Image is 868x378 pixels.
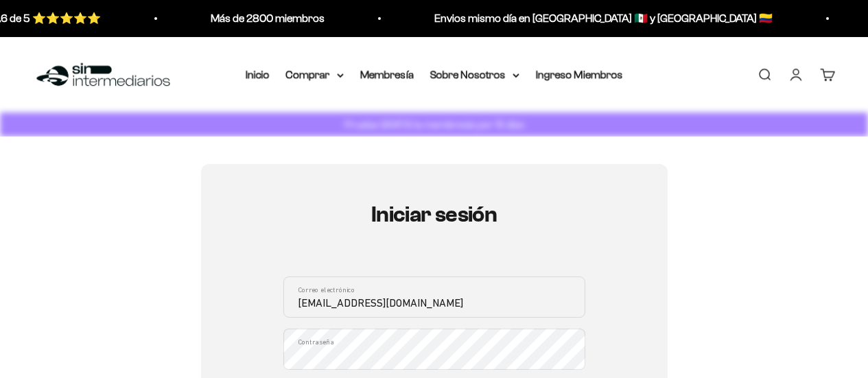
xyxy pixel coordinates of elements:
a: Ingreso Miembros [536,69,623,80]
summary: Comprar [286,66,344,84]
p: Prueba GRATIS la membresía por 15 días [341,116,528,133]
a: Membresía [360,69,414,80]
a: Inicio [246,69,270,80]
p: Más de 2800 miembros [211,10,325,27]
h1: Iniciar sesión [283,202,585,226]
summary: Sobre Nosotros [430,66,519,84]
p: Envios mismo día en [GEOGRAPHIC_DATA] 🇲🇽 y [GEOGRAPHIC_DATA] 🇨🇴 [434,10,773,27]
